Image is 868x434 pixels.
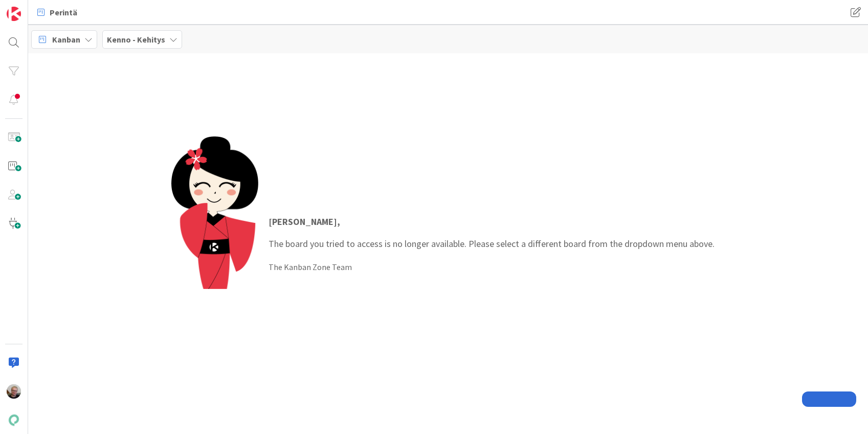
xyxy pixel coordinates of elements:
strong: [PERSON_NAME] , [269,216,340,228]
b: Kenno - Kehitys [107,34,165,45]
span: Kanban [52,33,80,46]
img: avatar [7,413,21,427]
a: Perintä [31,3,83,22]
span: Perintä [50,6,77,18]
img: JH [7,384,21,399]
p: The board you tried to access is no longer available. Please select a different board from the dr... [269,215,715,251]
img: Visit kanbanzone.com [7,7,21,21]
div: The Kanban Zone Team [269,261,715,273]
